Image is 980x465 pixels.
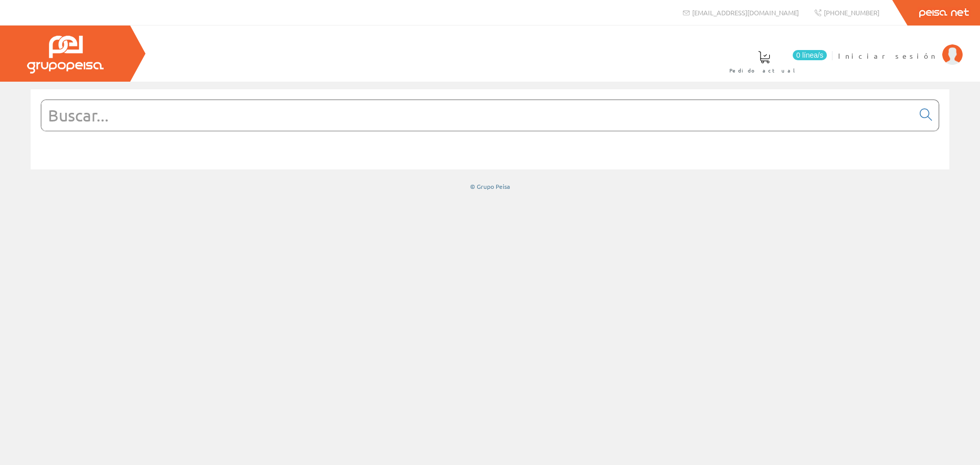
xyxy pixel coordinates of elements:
[838,42,963,52] a: Iniciar sesión
[31,182,949,191] div: © Grupo Peisa
[824,8,879,17] span: [PHONE_NUMBER]
[692,8,799,17] span: [EMAIL_ADDRESS][DOMAIN_NAME]
[729,65,799,76] span: Pedido actual
[793,50,827,60] span: 0 línea/s
[27,36,104,74] img: Grupo Peisa
[41,100,914,131] input: Buscar...
[838,51,937,61] span: Iniciar sesión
